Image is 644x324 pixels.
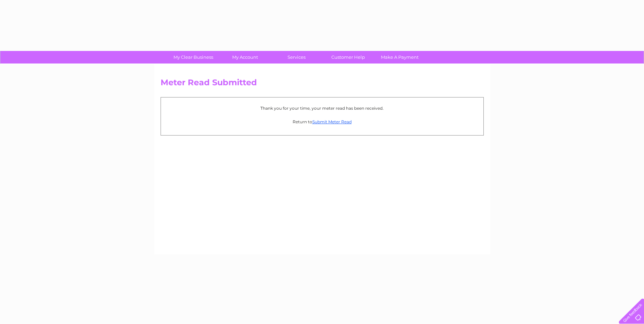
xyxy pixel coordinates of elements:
[312,119,352,124] a: Submit Meter Read
[164,119,480,125] p: Return to
[165,51,221,64] a: My Clear Business
[161,78,484,91] h2: Meter Read Submitted
[164,105,480,111] p: Thank you for your time, your meter read has been received.
[372,51,428,64] a: Make A Payment
[320,51,376,64] a: Customer Help
[217,51,273,64] a: My Account
[269,51,325,64] a: Services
